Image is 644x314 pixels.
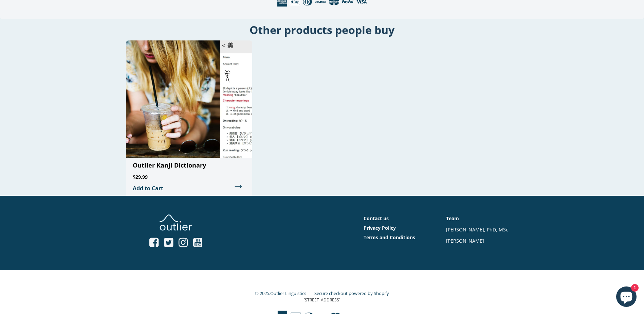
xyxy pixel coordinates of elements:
[270,290,306,296] a: Outlier Linguistics
[179,237,188,248] a: Open Instagram profile
[364,225,396,231] a: Privacy Policy
[133,161,206,169] span: Outlier Kanji Dictionary
[149,237,159,248] a: Open Facebook profile
[126,174,148,180] span: $29.99
[364,215,389,222] a: Contact us
[193,237,202,248] a: Open YouTube profile
[126,181,252,196] a: Add to Cart
[614,286,639,309] inbox-online-store-chat: Shopify online store chat
[255,290,313,296] small: © 2025,
[314,290,389,296] a: Secure checkout powered by Shopify
[446,238,484,244] a: [PERSON_NAME]
[137,297,507,303] p: [STREET_ADDRESS]
[164,237,173,248] a: Open Twitter profile
[126,40,252,158] img: Outlier Kanji Dictionary: Essentials Edition Outlier Linguistics
[364,234,415,241] a: Terms and Conditions
[446,215,459,222] a: Team
[446,226,508,233] a: [PERSON_NAME], PhD, MSc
